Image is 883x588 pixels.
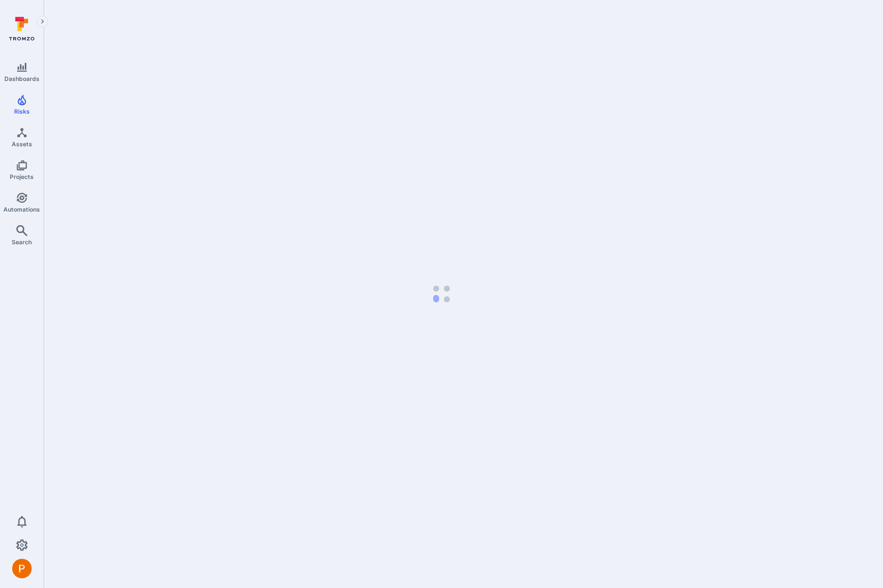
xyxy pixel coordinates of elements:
div: Peter Baker [12,559,32,578]
span: Automations [3,206,40,213]
button: Expand navigation menu [37,16,48,27]
i: Expand navigation menu [39,18,46,26]
span: Search [12,238,32,246]
span: Projects [10,173,34,180]
span: Dashboards [4,75,39,82]
span: Risks [14,108,30,115]
img: ACg8ocICMCW9Gtmm-eRbQDunRucU07-w0qv-2qX63v-oG-s=s96-c [12,559,32,578]
span: Assets [12,140,32,148]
